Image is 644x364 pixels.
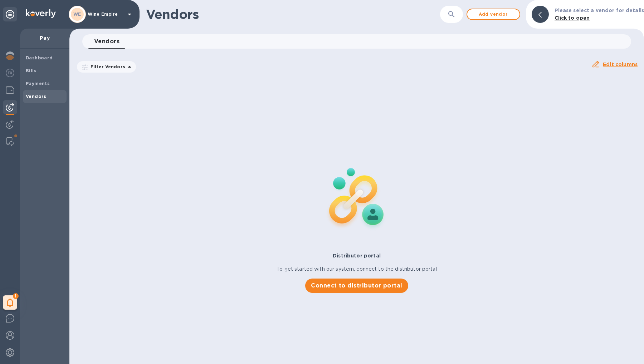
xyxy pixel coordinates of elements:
span: 1 [13,293,19,299]
button: Add vendor [467,9,520,20]
p: Pay [26,34,64,41]
b: Vendors [26,94,47,99]
div: Unpin categories [3,7,17,21]
b: WE [73,11,81,17]
h1: Vendors [146,7,399,22]
b: Click to open [555,15,590,21]
span: Vendors [94,36,119,46]
button: Connect to distributor portal [305,279,408,293]
b: Bills [26,68,36,73]
p: Distributor portal [333,252,381,259]
b: Please select a vendor for details [555,8,644,13]
p: Wine Empire [88,12,123,17]
p: To get started with our system, connect to the distributor portal [277,265,437,273]
u: Edit columns [603,62,638,67]
b: Dashboard [26,55,53,60]
img: Foreign exchange [6,69,14,77]
span: Connect to distributor portal [311,281,402,290]
img: Wallets [6,86,14,94]
span: Add vendor [473,10,514,19]
b: Payments [26,81,50,86]
p: Filter Vendors [88,64,125,70]
img: Logo [26,9,56,18]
